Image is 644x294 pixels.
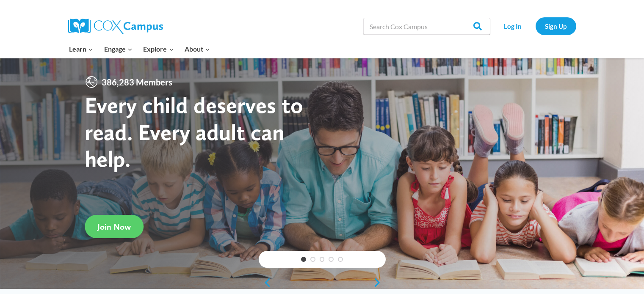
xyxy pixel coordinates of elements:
nav: Secondary Navigation [495,17,576,35]
nav: Primary Navigation [64,40,216,58]
a: Join Now [85,215,144,238]
a: 3 [320,257,325,262]
a: 4 [329,257,334,262]
a: 2 [310,257,315,262]
span: 386,283 Members [98,75,176,89]
a: Log In [495,17,531,35]
span: About [185,44,210,55]
span: Join Now [97,222,131,232]
span: Explore [143,44,174,55]
a: Sign Up [536,17,576,35]
a: previous [259,278,271,288]
a: 5 [338,257,343,262]
span: Learn [69,44,93,55]
img: Cox Campus [68,19,163,34]
a: 1 [301,257,306,262]
span: Engage [104,44,133,55]
div: content slider buttons [259,274,386,291]
strong: Every child deserves to read. Every adult can help. [85,91,303,172]
input: Search Cox Campus [363,18,490,35]
a: next [373,278,386,288]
